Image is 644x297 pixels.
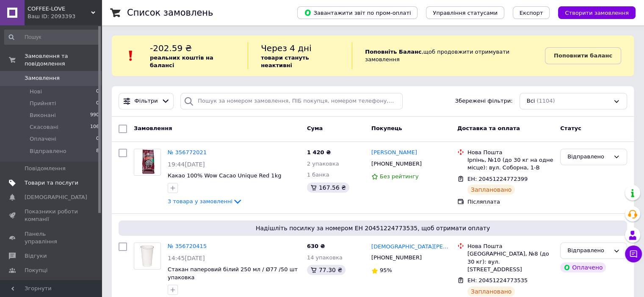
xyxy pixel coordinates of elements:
[565,10,629,16] span: Створити замовлення
[168,266,298,281] a: Стакан паперовий бiлий 250 мл / Ø77 /50 шт упаковка
[467,243,553,250] div: Нова Пошта
[150,54,213,68] b: реальних коштів на балансі
[370,252,423,263] div: [PHONE_NUMBER]
[536,98,555,104] span: (1104)
[134,149,160,175] img: Фото товару
[25,252,47,260] span: Відгуки
[168,198,232,204] span: 3 товара у замовленні
[527,97,535,105] span: Всі
[261,54,309,68] b: товари стануть неактивні
[467,176,528,182] span: ЕН: 20451224772399
[455,97,513,105] span: Збережені фільтри:
[467,198,553,206] div: Післяплата
[467,185,515,195] div: Заплановано
[124,49,137,62] img: :exclamation:
[25,52,102,68] span: Замовлення та повідомлення
[558,6,636,19] button: Створити замовлення
[467,149,553,156] div: Нова Пошта
[30,135,56,143] span: Оплачені
[371,149,417,157] a: [PERSON_NAME]
[371,243,451,251] a: [DEMOGRAPHIC_DATA][PERSON_NAME]
[30,123,58,131] span: Скасовані
[520,10,543,16] span: Експорт
[28,5,91,13] span: COFFEE-LOVE
[25,208,78,223] span: Показники роботи компанії
[96,88,99,95] span: 0
[560,125,581,131] span: Статус
[513,6,550,19] button: Експорт
[96,135,99,143] span: 0
[150,43,192,53] span: -202.59 ₴
[96,147,99,155] span: 8
[168,255,205,262] span: 14:45[DATE]
[180,93,403,109] input: Пошук за номером замовлення, ПІБ покупця, номером телефону, Email, номером накладної
[457,125,520,131] span: Доставка та оплата
[467,156,553,172] div: Ірпінь, №10 (до 30 кг на одне місце): вул. Соборна, 1-В
[307,265,345,275] div: 77.30 ₴
[307,125,323,131] span: Cума
[25,179,78,187] span: Товари та послуги
[134,149,161,176] a: Фото товару
[550,9,636,16] a: Створити замовлення
[25,267,47,274] span: Покупці
[168,198,243,204] a: 3 товара у замовленні
[4,30,100,45] input: Пошук
[90,112,99,119] span: 990
[560,262,606,272] div: Оплачено
[30,112,56,119] span: Виконані
[297,6,417,19] button: Завантажити звіт по пром-оплаті
[307,183,349,193] div: 167.56 ₴
[370,158,423,169] div: [PHONE_NUMBER]
[467,250,553,273] div: [GEOGRAPHIC_DATA], №8 (до 30 кг): вул. [STREET_ADDRESS]
[135,97,158,105] span: Фільтри
[467,286,515,297] div: Заплановано
[261,43,312,53] span: Через 4 дні
[25,230,78,245] span: Панель управління
[168,161,205,168] span: 19:44[DATE]
[30,147,66,155] span: Відправлено
[307,254,343,261] span: 14 упаковка
[127,8,213,18] h1: Список замовлень
[168,243,207,249] a: № 356720415
[567,246,610,255] div: Відправлено
[371,125,402,131] span: Покупець
[545,47,621,64] a: Поповнити баланс
[28,13,102,20] div: Ваш ID: 2093393
[30,100,56,107] span: Прийняті
[433,10,498,16] span: Управління статусами
[96,100,99,107] span: 0
[307,172,329,178] span: 1 банка
[25,193,87,201] span: [DEMOGRAPHIC_DATA]
[380,267,392,273] span: 95%
[25,74,60,82] span: Замовлення
[307,243,325,249] span: 630 ₴
[625,245,642,262] button: Чат з покупцем
[380,173,419,180] span: Без рейтингу
[90,123,99,131] span: 106
[365,49,421,55] b: Поповніть Баланс
[567,153,610,161] div: Відправлено
[426,6,504,19] button: Управління статусами
[554,52,612,59] b: Поповнити баланс
[304,9,411,16] span: Завантажити звіт по пром-оплаті
[134,243,161,270] a: Фото товару
[30,88,42,95] span: Нові
[307,149,331,155] span: 1 420 ₴
[307,161,339,167] span: 2 упаковка
[352,42,545,69] div: , щоб продовжити отримувати замовлення
[25,165,66,172] span: Повідомлення
[122,224,624,232] span: Надішліть посилку за номером ЕН 20451224773535, щоб отримати оплату
[168,172,281,179] a: Какао 100% Wow Cacao Unique Red 1kg
[467,277,528,283] span: ЕН: 20451224773535
[134,125,172,131] span: Замовлення
[135,243,160,269] img: Фото товару
[168,149,207,155] a: № 356772021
